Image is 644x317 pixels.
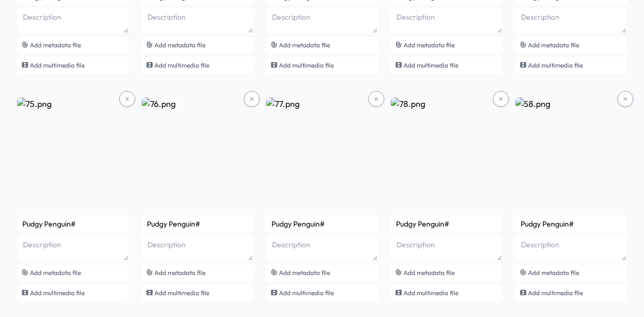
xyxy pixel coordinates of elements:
input: Name (76) [142,215,253,232]
span: Add metadata file [403,41,455,49]
span: Add metadata file [154,41,205,49]
input: Name (78) [391,215,502,232]
span: Add metadata file [30,269,81,277]
input: Name (75) [17,215,129,232]
span: Add multimedia file [279,289,334,297]
span: Add metadata file [528,41,579,49]
span: Add multimedia file [403,61,458,69]
span: Add metadata file [528,269,579,277]
span: Add multimedia file [30,61,85,69]
img: 75.png [17,97,129,209]
img: 58.png [515,97,627,209]
span: Add multimedia file [528,61,583,69]
span: Add multimedia file [528,289,583,297]
span: Add metadata file [154,269,205,277]
span: Add metadata file [403,269,455,277]
span: Add multimedia file [154,61,209,69]
span: Add multimedia file [30,289,85,297]
span: Add multimedia file [279,61,334,69]
input: Name (58) [515,215,627,232]
span: Add metadata file [279,269,330,277]
span: Add metadata file [30,41,81,49]
img: 78.png [391,97,502,209]
img: 77.png [266,97,378,209]
span: Add multimedia file [154,289,209,297]
span: Add metadata file [279,41,330,49]
img: 76.png [142,97,253,209]
span: Add multimedia file [403,289,458,297]
input: Name (77) [266,215,378,232]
